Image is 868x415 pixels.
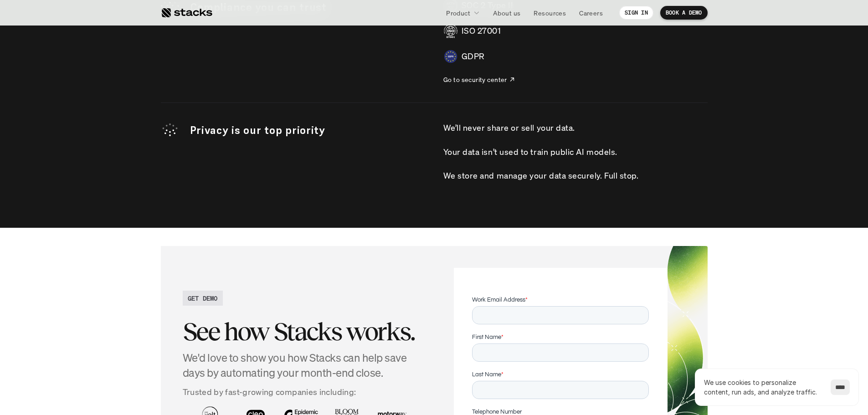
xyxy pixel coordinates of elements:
p: Product [446,8,470,18]
p: GDPR [462,50,485,63]
a: Go to security center [443,75,515,84]
p: Careers [579,8,603,18]
a: BOOK A DEMO [660,6,708,20]
p: We’ll never share or sell your data. [443,121,575,134]
p: Go to security center [443,75,507,84]
p: Resources [534,8,566,18]
p: We store and manage your data securely. Full stop. [443,169,639,182]
p: BOOK A DEMO [666,10,702,16]
p: SIGN IN [625,10,648,16]
p: ISO 27001 [462,24,501,37]
h2: GET DEMO [188,293,218,303]
p: Trusted by fast-growing companies including: [183,385,427,399]
a: SIGN IN [619,6,653,20]
p: Your data isn’t used to train public AI models. [443,145,617,159]
a: Careers [574,5,608,21]
a: Resources [528,5,571,21]
a: About us [488,5,526,21]
h4: We'd love to show you how Stacks can help save days by automating your month-end close. [183,350,427,381]
p: Privacy is our top priority [190,123,425,138]
a: Privacy Policy [108,211,148,217]
p: About us [493,8,520,18]
h2: See how Stacks works. [183,318,427,346]
p: We use cookies to personalize content, run ads, and analyze traffic. [704,378,822,397]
